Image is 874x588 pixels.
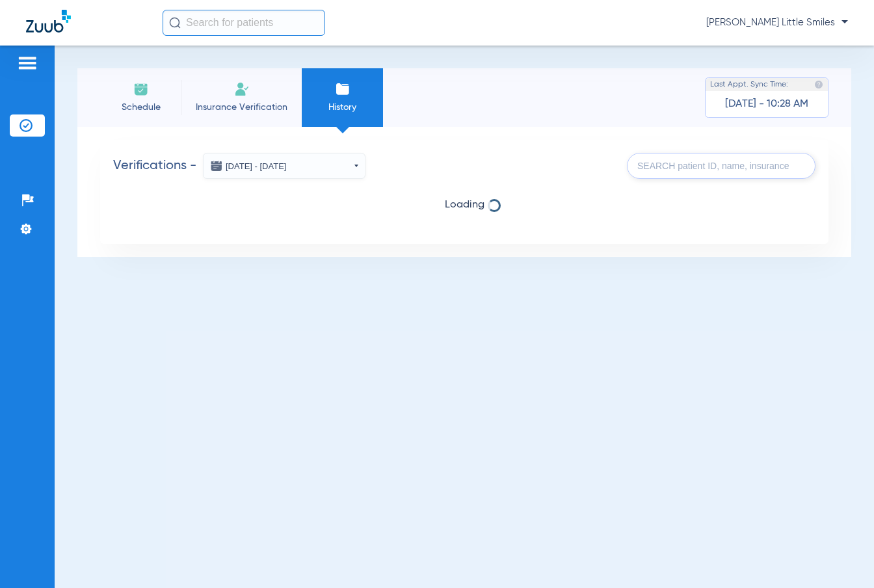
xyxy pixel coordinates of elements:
[311,101,373,114] span: History
[17,55,38,71] img: hamburger-icon
[26,10,71,33] img: Zuub Logo
[335,81,351,97] img: History
[725,98,808,111] span: [DATE] - 10:28 AM
[169,17,181,29] img: Search Icon
[113,198,815,211] span: Loading
[234,81,250,97] img: Manual Insurance Verification
[133,81,149,97] img: Schedule
[163,10,325,36] input: Search for patients
[210,159,223,172] img: date icon
[113,153,365,179] h2: Verifications -
[627,153,815,179] input: SEARCH patient ID, name, insurance
[809,526,874,588] iframe: Chat Widget
[710,78,788,91] span: Last Appt. Sync Time:
[203,153,365,179] button: [DATE] - [DATE]
[706,16,848,29] span: [PERSON_NAME] Little Smiles
[191,101,292,114] span: Insurance Verification
[110,101,172,114] span: Schedule
[814,80,823,89] img: last sync help info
